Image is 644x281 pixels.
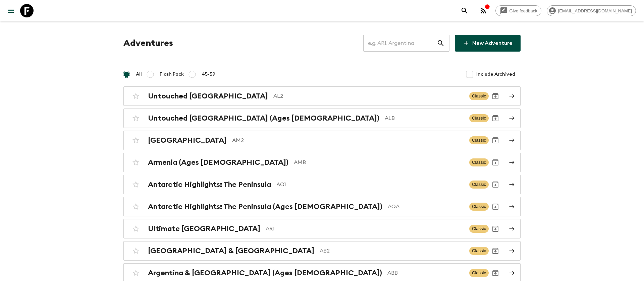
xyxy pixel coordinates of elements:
button: Archive [489,89,502,103]
button: Archive [489,244,502,258]
button: Archive [489,134,502,147]
button: menu [4,4,17,17]
h2: Antarctic Highlights: The Peninsula (Ages [DEMOGRAPHIC_DATA]) [148,202,382,211]
h2: Untouched [GEOGRAPHIC_DATA] [148,92,268,100]
p: AQA [388,203,464,211]
span: Include Archived [476,71,515,78]
h2: Untouched [GEOGRAPHIC_DATA] (Ages [DEMOGRAPHIC_DATA]) [148,114,379,123]
p: AB2 [320,247,464,255]
span: All [136,71,142,78]
a: Antarctic Highlights: The Peninsula (Ages [DEMOGRAPHIC_DATA])AQAClassicArchive [123,197,521,216]
span: Classic [469,225,489,233]
a: [GEOGRAPHIC_DATA] & [GEOGRAPHIC_DATA]AB2ClassicArchive [123,241,521,261]
span: 45-59 [202,71,215,78]
button: Archive [489,156,502,169]
a: Antarctic Highlights: The PeninsulaAQ1ClassicArchive [123,175,521,194]
a: Ultimate [GEOGRAPHIC_DATA]AR1ClassicArchive [123,219,521,238]
a: Untouched [GEOGRAPHIC_DATA] (Ages [DEMOGRAPHIC_DATA])ALBClassicArchive [123,109,521,128]
span: [EMAIL_ADDRESS][DOMAIN_NAME] [554,8,636,13]
span: Classic [469,181,489,189]
span: Classic [469,247,489,255]
h2: [GEOGRAPHIC_DATA] & [GEOGRAPHIC_DATA] [148,247,314,255]
button: Archive [489,266,502,280]
p: AQ1 [276,181,464,189]
span: Give feedback [506,8,541,13]
a: New Adventure [455,35,521,52]
span: Classic [469,136,489,144]
p: AR1 [266,225,464,233]
span: Classic [469,203,489,211]
p: AL2 [273,92,464,100]
a: Give feedback [495,5,541,16]
button: Archive [489,178,502,191]
button: Archive [489,222,502,235]
span: Classic [469,114,489,122]
a: Armenia (Ages [DEMOGRAPHIC_DATA])AMBClassicArchive [123,153,521,172]
h2: Ultimate [GEOGRAPHIC_DATA] [148,224,260,233]
h2: Antarctic Highlights: The Peninsula [148,180,271,189]
h2: [GEOGRAPHIC_DATA] [148,136,227,145]
p: ALB [385,114,464,122]
h1: Adventures [123,37,173,50]
h2: Armenia (Ages [DEMOGRAPHIC_DATA]) [148,158,288,167]
button: Archive [489,112,502,125]
p: AMB [294,158,464,166]
span: Classic [469,158,489,166]
button: Archive [489,200,502,213]
div: [EMAIL_ADDRESS][DOMAIN_NAME] [547,5,636,16]
a: [GEOGRAPHIC_DATA]AM2ClassicArchive [123,131,521,150]
p: AM2 [232,136,464,144]
span: Classic [469,92,489,100]
button: search adventures [458,4,471,17]
span: Flash Pack [160,71,184,78]
a: Untouched [GEOGRAPHIC_DATA]AL2ClassicArchive [123,86,521,106]
p: ABB [387,269,464,277]
h2: Argentina & [GEOGRAPHIC_DATA] (Ages [DEMOGRAPHIC_DATA]) [148,269,382,277]
span: Classic [469,269,489,277]
input: e.g. AR1, Argentina [363,34,437,53]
